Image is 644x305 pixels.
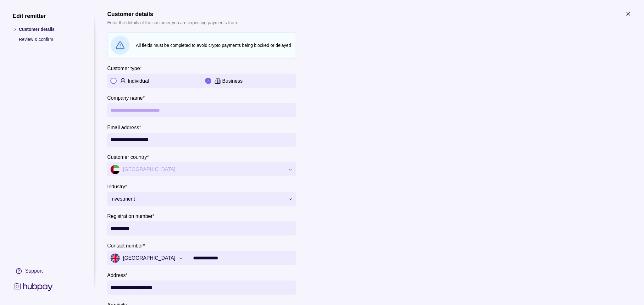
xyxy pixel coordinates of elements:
[107,242,145,249] label: Contact number
[107,212,154,220] label: Registration number
[107,271,128,279] label: Address
[107,243,143,248] p: Contact number
[107,125,139,130] p: Email address
[107,124,141,131] label: Email address
[25,268,43,274] div: Support
[107,153,149,161] label: Customer country
[110,280,293,295] input: Address
[19,36,82,43] p: Review & confirm
[107,154,147,160] p: Customer country
[107,213,153,219] p: Registration number
[13,264,82,278] a: Support
[110,133,293,147] input: Email address
[107,273,126,278] p: Address
[128,78,149,84] p: Individual
[107,66,140,71] p: Customer type
[13,13,82,19] h1: Edit remitter
[107,183,127,190] label: Industry
[107,64,142,72] label: Customer type
[110,221,293,236] input: Registration number
[107,19,238,26] p: Enter the details of the customer you are expecting payments from.
[136,42,292,49] p: All fields must be completed to avoid crypto payments being blocked or delayed
[107,94,145,102] label: Company name
[193,251,293,265] input: Contact number
[19,26,82,33] p: Customer details
[110,103,293,117] input: Company name
[107,11,238,18] h1: Customer details
[222,78,243,84] p: Business
[107,184,125,189] p: Industry
[107,95,143,101] p: Company name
